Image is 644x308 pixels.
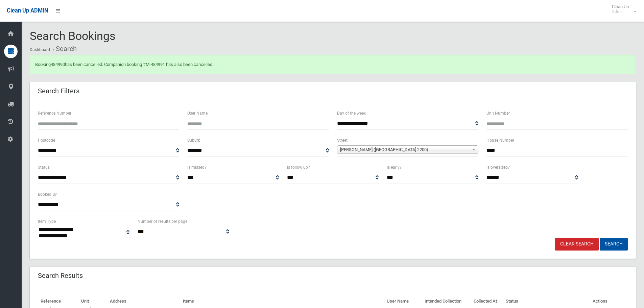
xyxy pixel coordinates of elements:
[337,137,348,144] label: Street
[38,218,56,225] label: Item Type
[337,110,366,117] label: Day of the week
[138,218,187,225] label: Number of results per page
[612,9,629,14] small: Admin
[600,238,628,251] button: Search
[38,164,50,171] label: Status
[51,62,65,67] a: 484990
[486,110,510,117] label: Unit Number
[30,29,116,43] span: Search Bookings
[38,110,71,117] label: Reference Number
[30,47,50,52] a: Dashboard
[51,43,77,55] li: Search
[38,137,55,144] label: Postcode
[30,85,88,98] header: Search Filters
[486,164,510,171] label: Is oversized?
[38,191,57,198] label: Booked By
[340,146,469,154] span: [PERSON_NAME] ([GEOGRAPHIC_DATA] 2200)
[187,110,208,117] label: User Name
[30,269,91,282] header: Search Results
[486,137,514,144] label: House Number
[387,164,402,171] label: Is early?
[7,7,48,14] span: Clean Up ADMIN
[287,164,310,171] label: Is follow up?
[30,55,636,74] div: Booking has been cancelled. Companion booking #M-484991 has also been cancelled.
[609,4,636,14] span: Clean Up
[555,238,599,251] a: Clear Search
[187,137,200,144] label: Suburb
[187,164,207,171] label: Is missed?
